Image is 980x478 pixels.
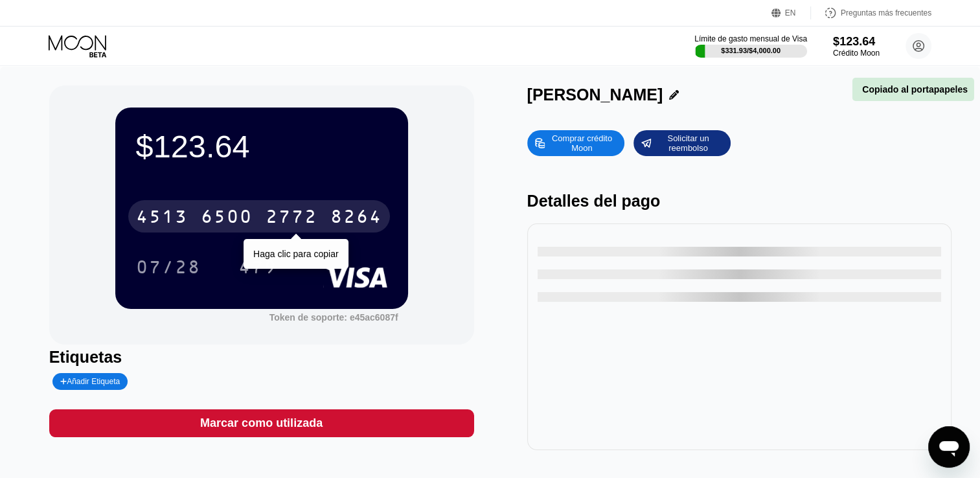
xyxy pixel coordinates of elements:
[269,312,398,323] div: Token de soporte: e45ac6087f
[527,130,624,156] div: Comprar crédito Moon
[833,35,880,49] div: $123.64
[136,258,201,279] div: 07/28
[771,6,811,19] div: EN
[238,258,277,279] div: 479
[126,251,211,283] div: 07/28
[527,85,663,104] div: [PERSON_NAME]
[811,6,931,19] div: Preguntas más frecuentes
[841,8,931,17] div: Preguntas más frecuentes
[694,34,807,58] div: Límite de gasto mensual de Visa$331.93/$4,000.00
[785,8,796,17] div: EN
[633,130,731,156] div: Solicitar un reembolso
[253,249,339,259] div: Haga clic para copiar
[928,426,970,468] iframe: Botón para iniciar la ventana de mensajería
[694,34,807,43] div: Límite de gasto mensual de Visa
[229,251,287,283] div: 479
[266,208,317,229] div: 2772
[330,208,382,229] div: 8264
[201,208,253,229] div: 6500
[128,200,390,233] div: 4513650027728264
[49,348,474,367] div: Etiquetas
[546,133,617,154] div: Comprar crédito Moon
[833,35,880,58] div: $123.64Crédito Moon
[200,416,323,431] div: Marcar como utilizada
[652,133,724,154] div: Solicitar un reembolso
[721,47,781,54] div: $331.93 / $4,000.00
[52,373,128,390] div: Añadir Etiqueta
[833,49,880,58] div: Crédito Moon
[862,84,968,95] font: Copiado al portapapeles
[136,128,387,165] div: $123.64
[49,409,474,437] div: Marcar como utilizada
[67,377,120,386] font: Añadir Etiqueta
[527,192,952,211] div: Detalles del pago
[136,208,188,229] div: 4513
